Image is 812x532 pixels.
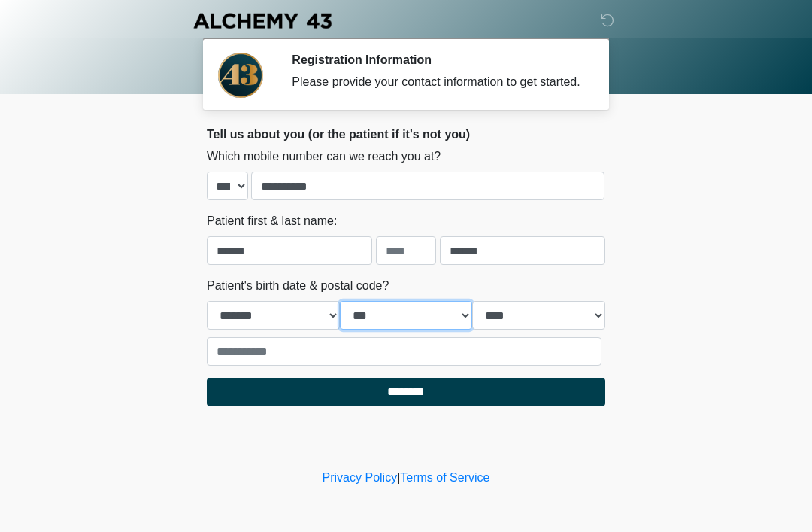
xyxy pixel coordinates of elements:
[397,471,400,484] a: |
[207,127,605,141] h2: Tell us about you (or the patient if it's not you)
[207,277,389,295] label: Patient's birth date & postal code?
[218,53,263,98] img: Agent Avatar
[292,53,583,67] h2: Registration Information
[207,147,441,166] label: Which mobile number can we reach you at?
[207,212,337,230] label: Patient first & last name:
[292,73,583,91] div: Please provide your contact information to get started.
[400,471,489,484] a: Terms of Service
[192,11,333,30] img: Alchemy 43 Logo
[323,471,398,484] a: Privacy Policy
